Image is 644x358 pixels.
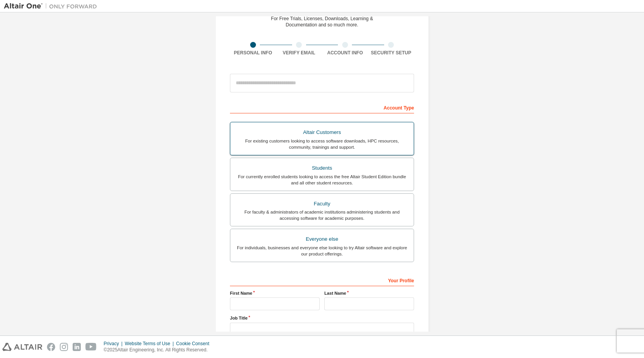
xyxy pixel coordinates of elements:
div: For existing customers looking to access software downloads, HPC resources, community, trainings ... [235,138,409,150]
div: Cookie Consent [176,341,214,347]
div: Security Setup [368,50,414,56]
img: youtube.svg [85,343,97,351]
div: Your Profile [230,274,414,286]
div: Everyone else [235,234,409,245]
label: Job Title [230,315,414,321]
div: Personal Info [230,50,276,56]
label: First Name [230,290,320,296]
img: Altair One [4,2,101,10]
div: For faculty & administrators of academic institutions administering students and accessing softwa... [235,209,409,221]
img: altair_logo.svg [2,343,42,351]
div: For individuals, businesses and everyone else looking to try Altair software and explore our prod... [235,245,409,257]
img: instagram.svg [60,343,68,351]
div: For currently enrolled students looking to access the free Altair Student Edition bundle and all ... [235,174,409,186]
div: Students [235,163,409,174]
img: linkedin.svg [73,343,81,351]
label: Last Name [324,290,414,296]
div: Altair Customers [235,127,409,138]
div: For Free Trials, Licenses, Downloads, Learning & Documentation and so much more. [271,16,373,28]
img: facebook.svg [47,343,55,351]
div: Faculty [235,198,409,209]
div: Verify Email [276,50,322,56]
div: Account Info [322,50,368,56]
div: Account Type [230,101,414,113]
p: © 2025 Altair Engineering, Inc. All Rights Reserved. [104,347,214,353]
div: Website Terms of Use [125,341,176,347]
div: Privacy [104,341,125,347]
